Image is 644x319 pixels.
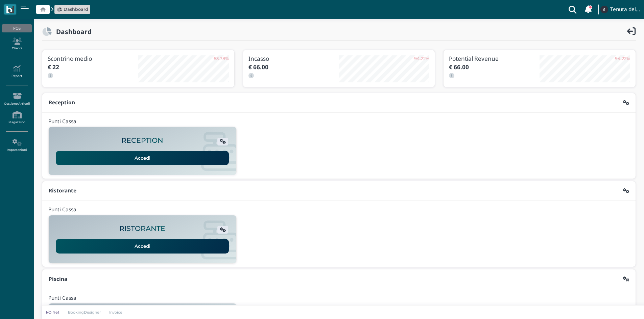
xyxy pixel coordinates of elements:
[48,119,76,125] h4: Punti Cassa
[2,108,31,127] a: Magazzino
[596,298,638,313] iframe: Help widget launcher
[248,63,268,71] b: € 66.00
[2,35,31,53] a: Clienti
[6,6,14,14] img: logo
[57,6,88,12] a: Dashboard
[2,24,31,32] div: POS
[599,1,640,18] a: ... Tenuta del Barco
[449,63,469,71] b: € 66.00
[2,136,31,155] a: Impostazioni
[119,225,165,233] h2: RISTORANTE
[600,6,608,13] img: ...
[2,90,31,108] a: Gestione Articoli
[248,55,339,62] h3: Incasso
[46,310,59,315] p: I/O Net
[2,62,31,81] a: Report
[49,275,67,283] b: Piscina
[64,310,105,315] a: BookingDesigner
[48,295,76,301] h4: Punti Cassa
[64,6,88,12] span: Dashboard
[52,28,92,35] h2: Dashboard
[49,187,76,194] b: Ristorante
[105,310,127,315] a: Invoice
[48,207,76,213] h4: Punti Cassa
[121,137,163,144] h2: RECEPTION
[449,55,540,62] h3: Potential Revenue
[48,55,138,62] h3: Scontrino medio
[48,63,59,71] b: € 22
[610,7,640,12] h4: Tenuta del Barco
[56,239,229,253] a: Accedi
[49,99,75,106] b: Reception
[56,151,229,165] a: Accedi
